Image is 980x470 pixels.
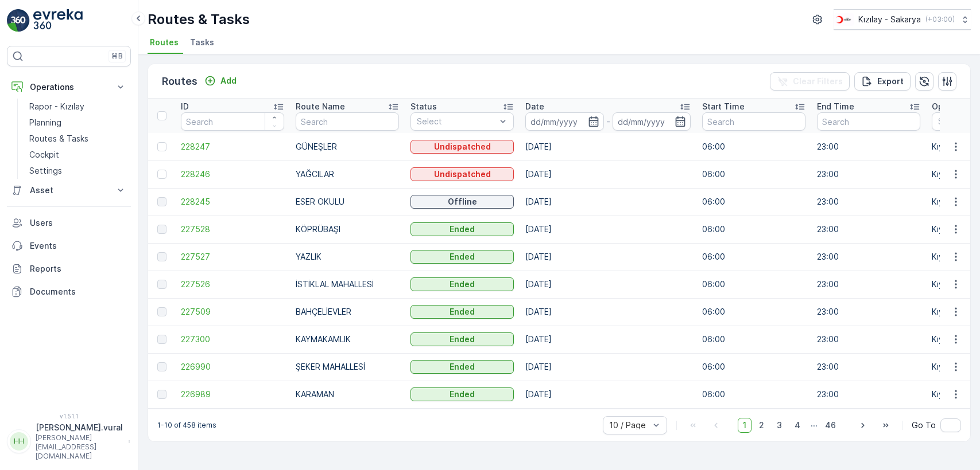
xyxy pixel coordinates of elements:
p: 23:00 [817,361,920,373]
div: HH [10,432,28,451]
span: 228246 [181,169,284,180]
input: Search [702,112,805,131]
p: Ended [450,361,475,373]
td: [DATE] [520,353,696,381]
p: YAĞCILAR [296,169,399,180]
p: [PERSON_NAME].vural [36,422,123,433]
button: Undispatched [410,167,514,181]
a: 228247 [181,141,284,152]
p: Ended [450,251,475,263]
td: [DATE] [520,243,696,271]
a: Rapor - Kızılay [25,99,131,115]
button: Ended [410,277,514,291]
div: Toggle Row Selected [157,280,166,289]
p: 06:00 [702,224,805,235]
img: logo_light-DOdMpM7g.png [33,9,83,32]
p: 06:00 [702,279,805,290]
a: Users [7,211,131,234]
p: Reports [30,263,126,275]
button: Ended [410,305,514,319]
a: Settings [25,163,131,179]
p: ŞEKER MAHALLESİ [296,361,399,373]
p: Kızılay - Sakarya [858,14,921,25]
p: ... [811,418,818,433]
p: - [606,115,610,128]
p: Documents [30,286,126,297]
p: 06:00 [702,334,805,345]
span: 2 [754,418,769,433]
div: Toggle Row Selected [157,335,166,344]
a: Reports [7,257,131,280]
td: [DATE] [520,326,696,353]
p: 23:00 [817,224,920,235]
a: Routes & Tasks [25,131,131,147]
td: [DATE] [520,381,696,408]
p: 23:00 [817,141,920,152]
button: Asset [7,179,131,202]
a: Documents [7,280,131,303]
p: 23:00 [817,251,920,263]
button: Ended [410,332,514,346]
button: Kızılay - Sakarya(+03:00) [834,9,971,30]
button: Ended [410,222,514,236]
div: Toggle Row Selected [157,225,166,234]
button: Ended [410,250,514,264]
div: Toggle Row Selected [157,170,166,179]
p: [PERSON_NAME][EMAIL_ADDRESS][DOMAIN_NAME] [36,433,123,461]
a: 227527 [181,251,284,263]
a: Planning [25,115,131,131]
td: [DATE] [520,298,696,326]
a: Cockpit [25,147,131,163]
p: Ended [450,389,475,400]
span: Go To [912,420,936,431]
p: Clear Filters [793,76,843,87]
div: Toggle Row Selected [157,197,166,206]
div: Toggle Row Selected [157,142,166,151]
p: Ended [450,334,475,345]
img: k%C4%B1z%C4%B1lay_DTAvauz.png [834,13,854,26]
p: 06:00 [702,196,805,207]
p: 23:00 [817,279,920,290]
td: [DATE] [520,271,696,298]
p: KAYMAKAMLIK [296,334,399,345]
p: KARAMAN [296,389,399,400]
p: GÜNEŞLER [296,141,399,152]
p: Ended [450,224,475,235]
p: Settings [29,165,62,177]
span: 4 [789,418,805,433]
div: Toggle Row Selected [157,252,166,261]
p: Route Name [296,101,345,112]
div: Toggle Row Selected [157,362,166,371]
input: dd/mm/yyyy [613,112,691,131]
a: 226990 [181,361,284,373]
p: KÖPRÜBAŞI [296,224,399,235]
p: YAZLIK [296,251,399,263]
p: 06:00 [702,141,805,152]
a: 226989 [181,389,284,400]
button: Offline [410,195,514,209]
p: 23:00 [817,196,920,207]
span: Routes [150,37,179,48]
p: 23:00 [817,389,920,400]
a: 227300 [181,334,284,345]
p: 06:00 [702,389,805,400]
a: 228245 [181,196,284,207]
button: Operations [7,76,131,99]
p: Operations [30,81,108,93]
a: 227509 [181,306,284,318]
p: Offline [448,196,477,207]
div: Toggle Row Selected [157,390,166,399]
span: v 1.51.1 [7,413,131,420]
span: 1 [738,418,752,433]
p: ( +03:00 ) [925,15,955,24]
div: Toggle Row Selected [157,307,166,316]
p: Routes [162,73,197,89]
p: ID [181,101,189,112]
p: ⌘B [111,52,123,61]
p: 23:00 [817,306,920,318]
